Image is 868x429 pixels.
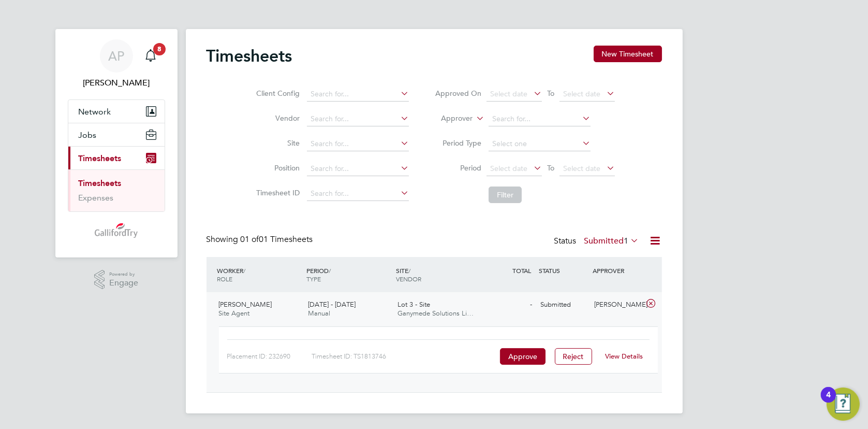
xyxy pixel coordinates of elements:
span: TYPE [306,275,321,283]
div: Placement ID: 232690 [227,348,312,365]
a: AP[PERSON_NAME] [68,39,165,89]
span: Select date [563,89,600,98]
span: 8 [153,43,166,55]
label: Timesheet ID [253,188,300,197]
h2: Timesheets [207,46,292,66]
label: Period [435,163,481,173]
span: To [544,161,557,175]
div: Timesheets [68,169,165,211]
span: Powered by [109,270,138,279]
button: Filter [489,187,522,203]
div: 4 [826,395,831,408]
span: Network [79,107,111,117]
span: / [244,266,246,275]
span: Engage [109,279,138,288]
div: [PERSON_NAME] [590,296,644,313]
span: AP [108,49,124,63]
input: Search for... [307,87,409,102]
div: Submitted [537,296,591,313]
span: Manual [308,309,330,318]
label: Site [253,138,300,148]
a: View Details [605,352,643,361]
button: Open Resource Center, 4 new notifications [827,388,860,421]
a: Expenses [79,193,114,203]
div: STATUS [537,261,591,280]
span: Ganymede Solutions Li… [398,309,474,318]
input: Select one [489,137,591,151]
label: Approved On [435,89,481,98]
nav: Main navigation [55,29,178,258]
label: Period Type [435,138,481,148]
a: Timesheets [79,178,122,188]
input: Search for... [307,162,409,176]
span: Select date [563,164,600,173]
input: Search for... [489,112,591,126]
span: Lot 3 - Site [398,300,430,309]
a: Go to home page [68,222,165,239]
span: Select date [490,164,527,173]
label: Client Config [253,89,300,98]
span: ROLE [217,275,233,283]
button: Network [68,100,165,123]
a: 8 [140,39,161,73]
button: Approve [500,348,546,365]
div: Status [554,234,641,249]
input: Search for... [307,112,409,126]
button: Timesheets [68,147,165,169]
input: Search for... [307,187,409,201]
label: Vendor [253,113,300,123]
div: - [483,296,537,313]
button: Jobs [68,123,165,146]
span: TOTAL [513,266,532,275]
span: Timesheets [79,153,122,163]
div: Timesheet ID: TS1813746 [312,348,497,365]
span: 01 of [241,234,259,245]
span: [PERSON_NAME] [219,300,272,309]
img: gallifordtry-logo-retina.png [95,222,138,239]
span: / [329,266,331,275]
a: Powered byEngage [94,270,138,290]
span: Select date [490,89,527,98]
label: Submitted [584,236,639,246]
input: Search for... [307,137,409,151]
div: Showing [207,234,315,245]
label: Approver [426,113,473,124]
span: / [408,266,410,275]
div: SITE [393,261,483,288]
span: [DATE] - [DATE] [308,300,356,309]
span: Site Agent [219,309,250,318]
div: WORKER [215,261,304,288]
label: Position [253,163,300,173]
span: 1 [624,236,629,246]
button: New Timesheet [594,46,662,62]
span: Jobs [79,130,97,140]
button: Reject [555,348,592,365]
span: 01 Timesheets [241,234,313,245]
div: APPROVER [590,261,644,280]
span: To [544,87,557,100]
span: Adrian Providence [68,77,165,89]
div: PERIOD [304,261,393,288]
span: VENDOR [396,275,421,283]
